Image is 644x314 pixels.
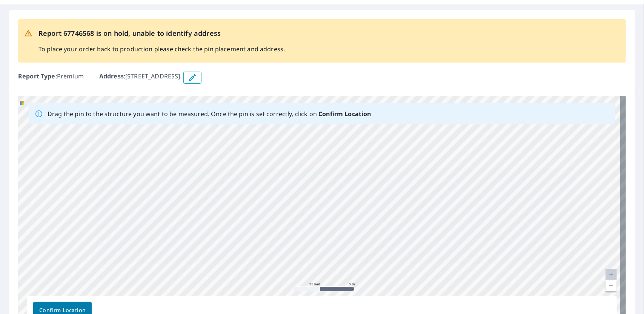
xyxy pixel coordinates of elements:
[38,28,285,38] p: Report 67746568 is on hold, unable to identify address
[18,72,55,80] b: Report Type
[48,109,371,118] p: Drag the pin to the structure you want to be measured. Once the pin is set correctly, click on
[318,110,371,118] b: Confirm Location
[99,72,124,80] b: Address
[99,72,180,84] p: : [STREET_ADDRESS]
[18,72,84,84] p: : Premium
[606,269,617,280] a: Current Level 20, Zoom In Disabled
[38,44,285,54] p: To place your order back to production please check the pin placement and address.
[606,280,617,291] a: Current Level 20, Zoom Out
